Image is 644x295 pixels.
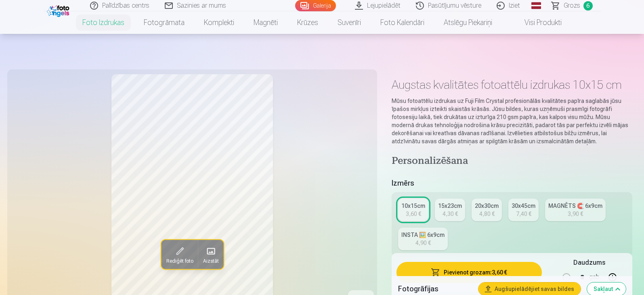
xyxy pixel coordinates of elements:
[166,257,193,264] span: Rediģēt foto
[472,199,502,221] a: 20x30cm4,80 €
[573,258,605,268] h5: Daudzums
[583,1,593,10] span: 6
[516,210,531,218] div: 7,40 €
[328,11,371,34] a: Suvenīri
[398,228,448,250] a: INSTA 🖼️ 6x9cm4,90 €
[475,202,499,210] div: 20x30cm
[392,77,632,92] h1: Augstas kvalitātes fotoattēlu izdrukas 10x15 cm
[415,239,431,247] div: 4,90 €
[564,1,580,10] span: Grozs
[194,11,244,34] a: Komplekti
[406,210,421,218] div: 3,60 €
[392,178,632,189] h5: Izmērs
[589,268,601,287] div: gab.
[568,210,583,218] div: 3,90 €
[392,97,632,145] p: Mūsu fotoattēlu izdrukas uz Fuji Film Crystal profesionālās kvalitātes papīra saglabās jūsu īpašo...
[479,210,495,218] div: 4,80 €
[203,257,218,264] span: Aizstāt
[392,155,632,168] h4: Personalizēšana
[161,240,198,269] button: Rediģēt foto
[398,283,472,295] h5: Fotogrāfijas
[244,11,287,34] a: Magnēti
[502,11,571,34] a: Visi produkti
[47,3,71,17] img: /fa1
[438,202,462,210] div: 15x23cm
[371,11,434,34] a: Foto kalendāri
[401,231,445,239] div: INSTA 🖼️ 6x9cm
[508,199,539,221] a: 30x45cm7,40 €
[73,11,134,34] a: Foto izdrukas
[548,202,602,210] div: MAGNĒTS 🧲 6x9cm
[401,202,425,210] div: 10x15cm
[198,240,223,269] button: Aizstāt
[545,199,606,221] a: MAGNĒTS 🧲 6x9cm3,90 €
[434,11,502,34] a: Atslēgu piekariņi
[134,11,194,34] a: Fotogrāmata
[435,199,465,221] a: 15x23cm4,30 €
[287,11,328,34] a: Krūzes
[512,202,535,210] div: 30x45cm
[396,262,541,283] button: Pievienot grozam:3,60 €
[398,199,428,221] a: 10x15cm3,60 €
[443,210,458,218] div: 4,30 €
